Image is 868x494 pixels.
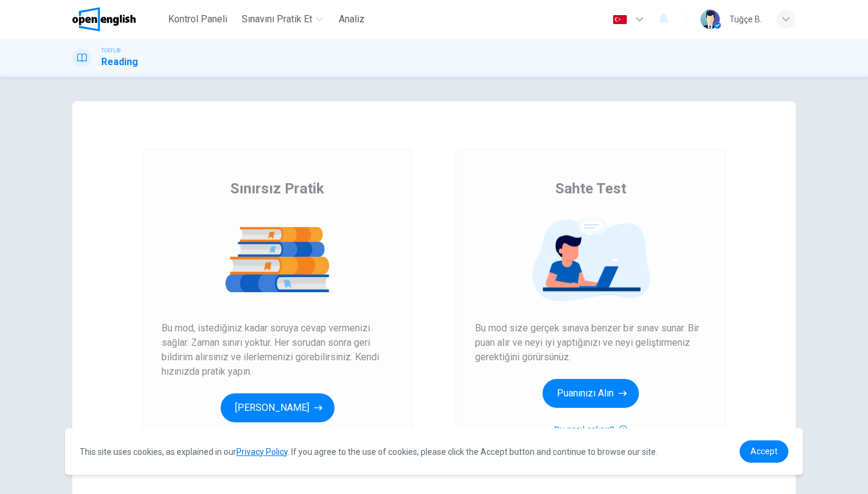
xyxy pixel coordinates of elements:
button: Bu nasıl çalışır? [554,422,627,437]
span: This site uses cookies, as explained in our . If you agree to the use of cookies, please click th... [80,447,658,457]
span: Sınavını Pratik Et [242,12,312,27]
button: Puanınızı Alın [542,379,639,408]
button: Sınavını Pratik Et [237,8,328,30]
div: Tuğçe B. [729,12,762,27]
span: Analiz [339,12,365,27]
img: tr [612,15,627,24]
span: Bu mod size gerçek sınava benzer bir sınav sunar. Bir puan alır ve neyi iyi yaptığınızı ve neyi g... [475,321,706,364]
button: [PERSON_NAME] [221,393,335,422]
button: Kontrol Paneli [163,8,232,30]
div: cookieconsent [65,428,803,475]
span: Accept [750,446,778,456]
button: Analiz [333,8,371,30]
img: Profile picture [700,10,720,29]
a: OpenEnglish logo [72,7,163,31]
span: Bu mod, istediğiniz kadar soruya cevap vermenizi sağlar. Zaman sınırı yoktur. Her sorudan sonra g... [162,321,393,379]
span: Sahte Test [555,179,626,198]
span: Kontrol Paneli [168,12,227,27]
a: dismiss cookie message [740,440,788,463]
span: Sınırsız Pratik [230,179,324,198]
span: TOEFL® [101,46,121,55]
h1: Reading [101,55,138,69]
a: Privacy Policy [236,447,288,457]
img: OpenEnglish logo [72,7,136,31]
